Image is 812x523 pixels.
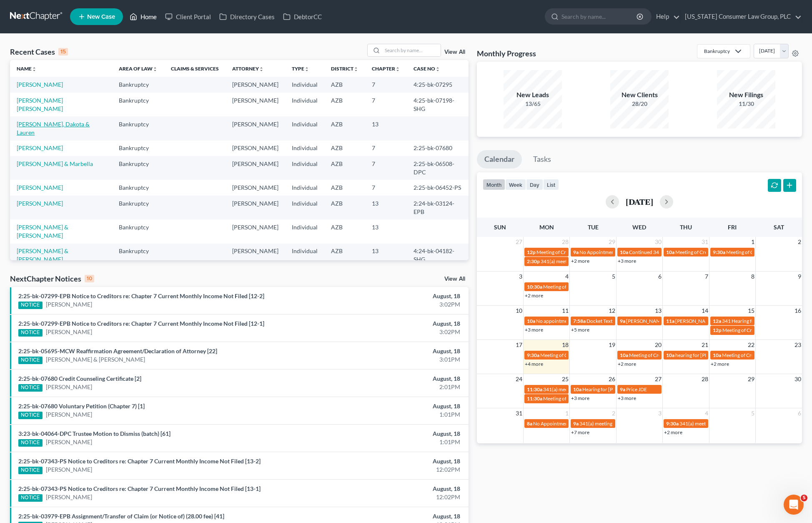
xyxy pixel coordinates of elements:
a: Districtunfold_more [331,65,358,72]
div: Bankruptcy [704,48,730,55]
a: Typeunfold_more [292,65,309,72]
th: Claims & Services [164,60,226,77]
button: month [483,179,505,190]
td: 4:25-bk-07198-SHG [407,93,469,116]
span: 28 [701,374,709,384]
a: Attorneyunfold_more [232,65,264,72]
td: Bankruptcy [112,77,164,92]
span: Sun [494,224,506,231]
span: 2:30p [527,258,540,264]
span: 27 [654,374,662,384]
td: 7 [365,77,407,92]
span: 11 [561,306,569,316]
span: 5 [801,495,807,501]
td: [PERSON_NAME] [226,141,285,156]
a: Nameunfold_more [17,65,37,72]
div: 3:01PM [318,355,460,364]
span: 29 [747,374,755,384]
span: 4 [564,272,569,282]
td: 4:24-bk-04182-SHG [407,244,469,267]
span: 9 [797,272,802,282]
div: August, 18 [318,319,460,328]
a: [PERSON_NAME] & [PERSON_NAME] [17,247,68,263]
span: 3 [657,408,662,418]
a: +2 more [711,361,729,367]
span: 6 [797,408,802,418]
span: 10 [515,306,523,316]
span: 11:30a [527,395,542,402]
a: +3 more [525,327,543,333]
a: +2 more [525,292,543,299]
td: [PERSON_NAME] [226,219,285,243]
div: 3:02PM [318,300,460,309]
span: Meeting of Creditors for [PERSON_NAME] [675,249,768,255]
span: 27 [515,237,523,247]
span: 16 [794,306,802,316]
span: 12p [713,327,722,333]
td: 7 [365,93,407,116]
span: Fri [728,224,737,231]
div: August, 18 [318,430,460,438]
span: No Appointments [533,420,572,427]
div: NOTICE [18,467,43,474]
span: Meeting of Creditors for [PERSON_NAME] [543,395,636,402]
td: 2:25-bk-07680 [407,141,469,156]
td: Individual [285,93,324,116]
td: [PERSON_NAME] [226,156,285,180]
a: View All [444,49,465,55]
span: 9:30a [527,352,539,358]
span: 8 [750,272,755,282]
td: Bankruptcy [112,180,164,195]
a: [PERSON_NAME] & [PERSON_NAME] [46,355,145,364]
span: 22 [747,340,755,350]
span: No Appointments [579,249,618,255]
i: unfold_more [353,67,358,72]
input: Search by name... [382,44,441,56]
a: 2:25-bk-07343-PS Notice to Creditors re: Chapter 7 Current Monthly Income Not Filed [13-1] [18,485,261,492]
td: Individual [285,156,324,180]
td: 13 [365,219,407,243]
div: 2:01PM [318,383,460,391]
td: AZB [324,156,365,180]
div: New Leads [504,90,562,100]
a: +5 more [571,327,589,333]
span: 6 [657,272,662,282]
td: 2:25-bk-06508-DPC [407,156,469,180]
span: 10a [620,352,628,358]
td: AZB [324,196,365,219]
span: 9:30a [713,249,725,255]
span: 9a [620,318,625,324]
span: 15 [747,306,755,316]
a: Help [652,9,680,24]
span: 10a [527,318,535,324]
span: 24 [515,374,523,384]
span: 11:30a [527,386,542,392]
div: NOTICE [18,384,43,392]
div: 12:02PM [318,493,460,501]
i: unfold_more [259,67,264,72]
td: 4:25-bk-07295 [407,77,469,92]
i: unfold_more [32,67,37,72]
a: +3 more [618,395,636,401]
span: [PERSON_NAME] Trial [626,318,676,324]
span: 341(a) meeting for [PERSON_NAME] [679,420,760,427]
td: 13 [365,244,407,267]
a: Calendar [477,150,522,168]
span: 1 [750,237,755,247]
div: 12:02PM [318,465,460,474]
td: Bankruptcy [112,141,164,156]
input: Search by name... [561,9,638,24]
a: [PERSON_NAME], Dakota & Lauren [17,121,90,136]
a: [PERSON_NAME] [46,438,92,446]
a: +2 more [664,429,682,435]
span: 29 [608,237,616,247]
h3: Monthly Progress [477,48,536,58]
a: Area of Lawunfold_more [119,65,158,72]
span: 18 [561,340,569,350]
span: 23 [794,340,802,350]
span: 3 [518,272,523,282]
a: [PERSON_NAME] [46,493,92,501]
a: Tasks [526,150,559,168]
span: Mon [539,224,554,231]
span: 10a [666,352,674,358]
